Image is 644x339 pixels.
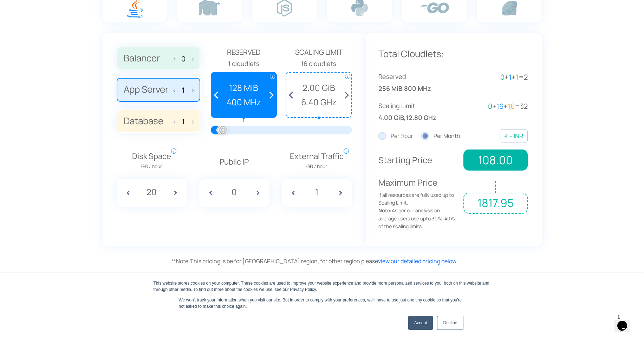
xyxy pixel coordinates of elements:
span: 4.00 GiB [378,113,404,123]
span: i [344,148,349,154]
p: Public IP [199,156,269,168]
label: App Server [117,78,200,102]
span: 6.40 GHz [290,95,348,109]
span: External Traffic [290,150,344,171]
p: We won't track your information when you visit our site. But in order to comply with your prefere... [179,297,466,310]
span: GB / hour [132,162,171,170]
span: 0 [488,101,492,111]
span: 1 [509,72,512,82]
span: 1817.95 [463,193,527,214]
span: 2 [524,72,528,82]
p: Total Cloudlets: [378,47,528,61]
img: go [419,2,449,13]
span: Disk Space [132,150,171,171]
div: + + = [453,101,528,112]
span: 800 MHz [404,84,431,94]
span: If all resources are fully used up to Scaling Limit. As per our analysis on average users use upt... [378,191,458,231]
input: App Server [178,86,189,94]
span: GB / hour [290,162,344,170]
a: view our detailed pricing below [378,257,456,265]
span: i [345,74,350,79]
iframe: chat widget [614,311,637,332]
span: 1 [516,72,519,82]
div: This pricing is be for [GEOGRAPHIC_DATA] region, for other region please [171,257,544,266]
a: Accept [408,316,433,330]
span: 12.80 GHz [406,113,436,123]
input: Balancer [178,55,189,63]
label: Per Month [421,132,460,141]
span: Scaling Limit [286,47,352,58]
span: i [270,74,275,79]
span: 108.00 [463,149,527,171]
div: ₹ - INR [504,131,523,141]
div: 1 cloudlets [211,59,277,69]
p: Maximum Price [378,176,458,230]
span: 400 MHz [215,95,273,109]
span: Reserved [378,72,453,82]
strong: Note: [378,207,392,214]
span: 256 MiB [378,84,402,94]
span: 0 [500,72,505,82]
span: i [171,148,176,154]
span: Reserved [211,47,277,58]
div: + + = [453,72,528,83]
span: Scaling Limit [378,101,453,111]
span: 128 MiB [215,81,273,94]
div: 16 cloudlets [286,59,352,69]
label: Database [117,109,200,133]
div: , [378,101,453,123]
span: 16 [496,101,503,111]
div: , [378,72,453,94]
span: Note: [171,257,190,265]
img: php [199,0,220,15]
p: Starting Price [378,153,458,167]
label: Per Hour [378,132,413,141]
div: This website stores cookies on your computer. These cookies are used to improve your website expe... [154,280,491,293]
span: 2.00 GiB [290,81,348,94]
label: Balancer [117,47,200,71]
span: 16 [508,101,515,111]
span: 32 [520,101,528,111]
img: ruby [502,1,517,15]
a: Decline [437,316,463,330]
input: Database [178,118,189,126]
